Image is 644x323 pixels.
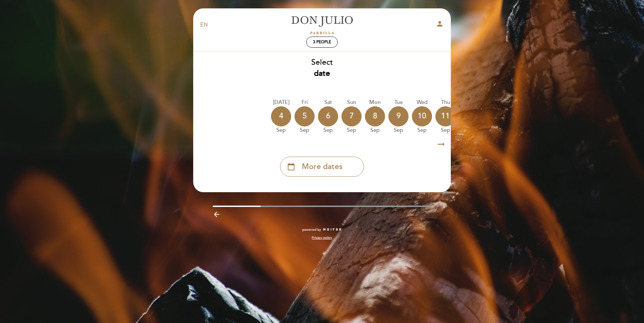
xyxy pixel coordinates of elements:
[412,126,432,134] div: Sep
[341,106,362,126] div: 7
[341,99,362,106] div: Sun
[193,57,451,79] div: Select
[412,106,432,126] div: 10
[314,69,330,78] b: date
[436,20,444,28] i: person
[312,235,332,240] a: Privacy policy
[412,99,432,106] div: Wed
[213,210,221,218] i: arrow_backward
[313,40,331,45] span: 3 people
[280,16,364,34] a: [PERSON_NAME]
[365,99,385,106] div: Mon
[388,99,409,106] div: Tue
[436,20,444,30] button: person
[294,99,315,106] div: Fri
[435,99,455,106] div: Thu
[388,106,409,126] div: 9
[365,106,385,126] div: 8
[365,126,385,134] div: Sep
[271,126,291,134] div: Sep
[302,227,342,232] a: powered by
[388,126,409,134] div: Sep
[323,228,342,231] img: MEITRE
[318,106,338,126] div: 6
[318,99,338,106] div: Sat
[341,126,362,134] div: Sep
[318,126,338,134] div: Sep
[302,227,321,232] span: powered by
[294,106,315,126] div: 5
[436,137,446,152] i: arrow_right_alt
[302,161,342,172] span: More dates
[271,99,291,106] div: [DATE]
[271,106,291,126] div: 4
[435,106,455,126] div: 11
[294,126,315,134] div: Sep
[287,161,295,172] i: calendar_today
[435,126,455,134] div: Sep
